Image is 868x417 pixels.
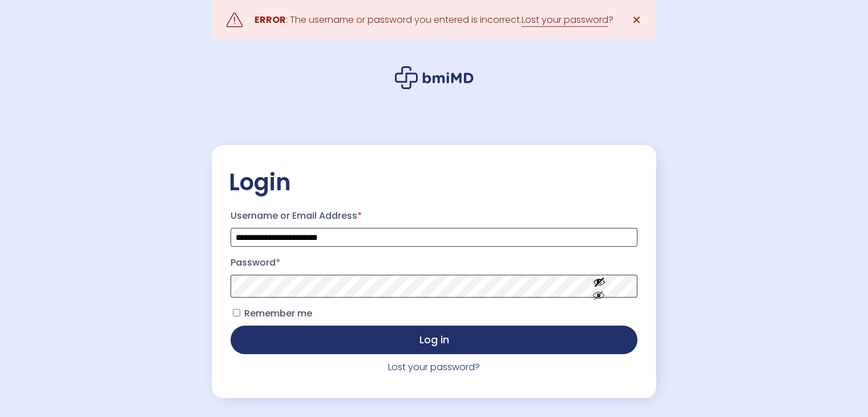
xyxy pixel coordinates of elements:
h2: Login [229,168,639,197]
span: ✕ [632,12,641,28]
label: Username or Email Address [231,207,637,225]
strong: ERROR [255,13,286,26]
a: Lost your password [522,13,608,27]
a: ✕ [625,9,648,31]
div: : The username or password you entered is incorrect. ? [255,12,613,28]
button: Log in [231,326,637,354]
span: Remember me [244,307,312,320]
button: Show password [567,267,631,306]
label: Password [231,254,637,272]
input: Remember me [233,309,240,316]
a: Lost your password? [388,360,480,374]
